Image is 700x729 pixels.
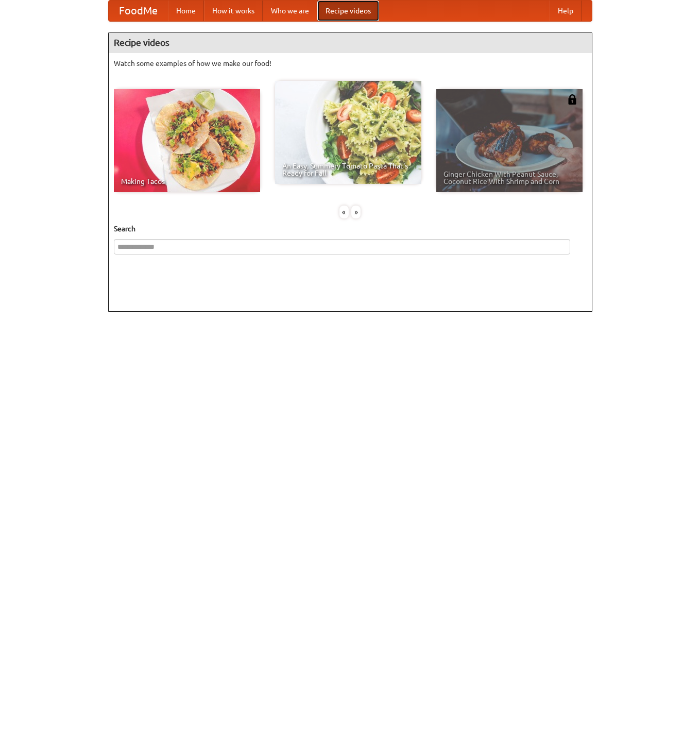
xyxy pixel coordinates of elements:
p: Watch some examples of how we make our food! [114,58,587,69]
img: 483408.png [567,94,577,105]
a: Who we are [263,1,317,21]
a: Making Tacos [114,89,260,192]
a: Help [550,1,582,21]
a: FoodMe [109,1,168,21]
a: Recipe videos [317,1,379,21]
div: » [351,206,361,218]
a: How it works [204,1,263,21]
h4: Recipe videos [109,32,592,53]
a: An Easy, Summery Tomato Pasta That's Ready for Fall [275,81,421,184]
span: Making Tacos [121,178,253,185]
h5: Search [114,224,587,234]
span: An Easy, Summery Tomato Pasta That's Ready for Fall [282,162,414,177]
a: Home [168,1,204,21]
div: « [339,206,349,218]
